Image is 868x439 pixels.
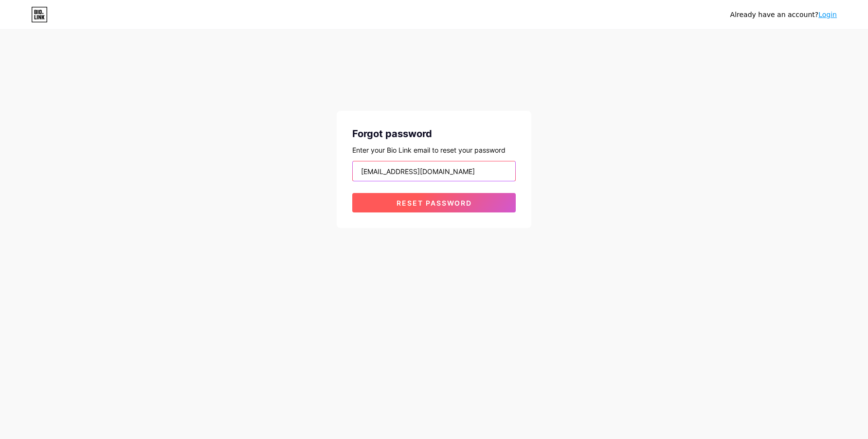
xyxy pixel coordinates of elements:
[352,193,516,212] button: Reset password
[352,145,516,155] div: Enter your Bio Link email to reset your password
[730,10,837,20] div: Already have an account?
[352,126,516,141] div: Forgot password
[353,161,515,181] input: Email
[397,199,472,207] span: Reset password
[818,11,837,18] a: Login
